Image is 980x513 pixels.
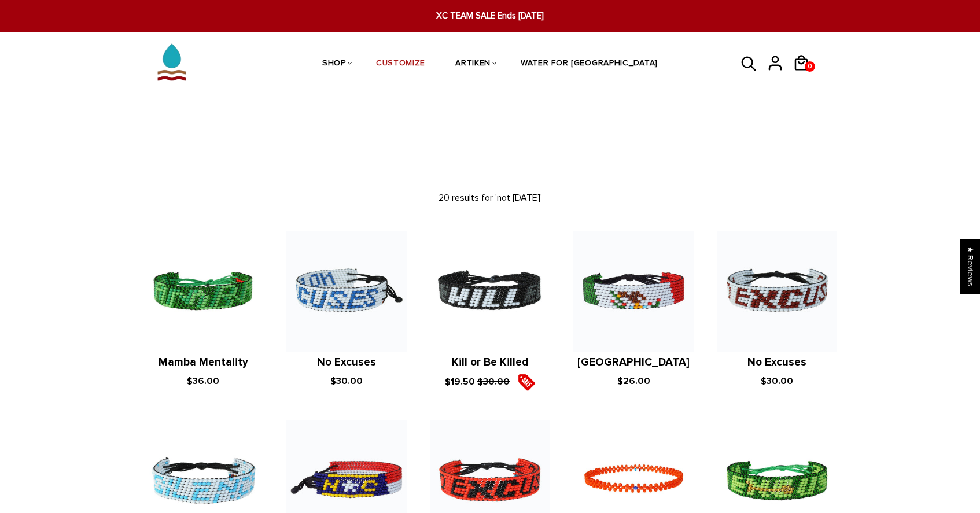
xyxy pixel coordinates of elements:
[518,374,535,391] img: sale5.png
[317,356,376,369] a: No Excuses
[174,155,201,165] span: Search
[452,356,529,369] a: Kill or Be Killed
[143,190,837,205] p: 20 results for 'not [DATE]'
[747,356,806,369] a: No Excuses
[761,375,793,387] span: $30.00
[143,155,166,165] a: Home
[577,356,690,369] a: [GEOGRAPHIC_DATA]
[301,9,679,23] span: XC TEAM SALE Ends [DATE]
[322,34,346,95] a: SHOP
[477,376,510,387] s: $30.00
[187,375,219,387] span: $36.00
[330,375,363,387] span: $30.00
[617,375,650,387] span: $26.00
[455,34,491,95] a: ARTIKEN
[960,239,980,294] div: Click to open Judge.me floating reviews tab
[445,376,475,387] span: $19.50
[126,117,854,148] h1: Search results
[159,356,248,369] a: Mamba Mentality
[168,155,171,165] span: /
[793,75,819,77] a: 0
[805,58,815,75] span: 0
[521,34,658,95] a: WATER FOR [GEOGRAPHIC_DATA]
[376,34,425,95] a: CUSTOMIZE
